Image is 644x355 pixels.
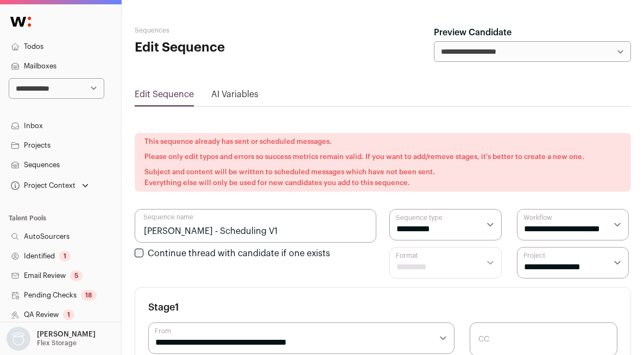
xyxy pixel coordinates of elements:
button: Open dropdown [4,327,98,351]
div: 1 [63,309,74,320]
p: This sequence already has sent or scheduled messages. [144,136,621,147]
h1: Edit Sequence [135,39,300,56]
div: Project Context [9,181,75,190]
div: 18 [81,290,97,301]
h3: Stage [148,301,179,314]
a: Edit Sequence [135,90,194,99]
img: Wellfound [4,11,37,33]
a: AI Variables [211,90,258,99]
label: Preview Candidate [434,26,512,39]
label: Continue thread with candidate if one exists [148,249,330,258]
div: 5 [70,270,83,281]
p: [PERSON_NAME] [37,330,96,339]
button: Open dropdown [9,178,91,193]
p: Flex Storage [37,339,77,347]
p: Please only edit typos and errors so success metrics remain valid. If you want to add/remove stag... [144,151,621,162]
img: nopic.png [7,327,30,351]
span: 1 [175,302,179,312]
input: Sequence name [135,209,376,243]
div: 1 [59,251,71,262]
a: Sequences [135,27,169,34]
p: Subject and content will be written to scheduled messages which have not been sent. Everything el... [144,167,621,188]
